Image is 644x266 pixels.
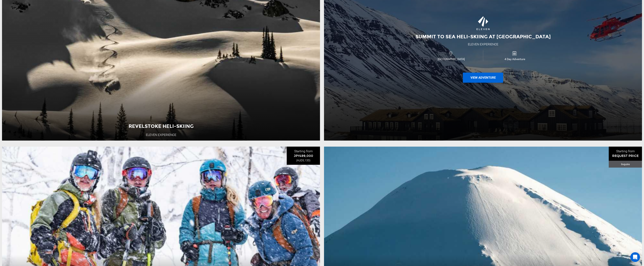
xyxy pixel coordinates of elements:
span: Summit to Sea Heli-Skiing at [GEOGRAPHIC_DATA] [415,34,551,40]
span: [GEOGRAPHIC_DATA] [419,57,483,61]
div: Open Intercom Messenger [630,252,640,262]
button: View Adventure [463,73,503,83]
img: images [475,15,491,31]
span: 4 Day Adventure [483,57,547,61]
div: Eleven Experience [468,42,498,47]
